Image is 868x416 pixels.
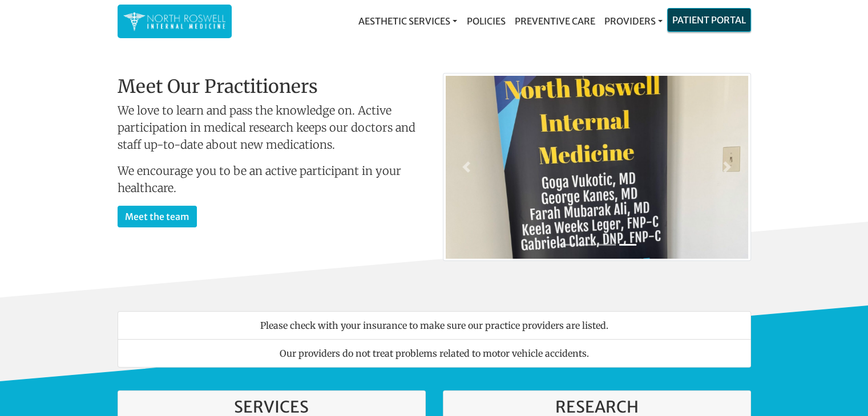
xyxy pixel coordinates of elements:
a: Providers [599,10,667,32]
li: Please check with your insurance to make sure our practice providers are listed. [118,311,751,340]
p: We encourage you to be an active participant in your healthcare. [118,162,426,197]
h2: Meet Our Practitioners [118,76,426,97]
a: Preventive Care [510,10,599,32]
li: Our providers do not treat problems related to motor vehicle accidents. [118,339,751,368]
a: Aesthetic Services [354,10,462,32]
a: Patient Portal [668,9,750,31]
img: North Roswell Internal Medicine [123,10,226,32]
p: We love to learn and pass the knowledge on. Active participation in medical research keeps our do... [118,102,426,153]
a: Policies [462,10,510,32]
a: Meet the team [118,206,197,227]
